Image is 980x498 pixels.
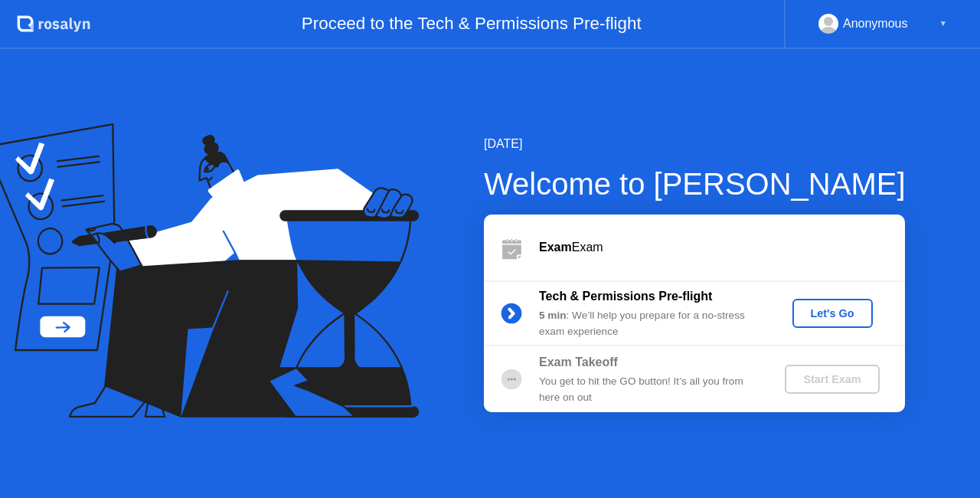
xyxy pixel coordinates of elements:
b: Exam Takeoff [539,355,618,369]
div: Anonymous [843,14,908,34]
div: [DATE] [484,135,906,153]
div: You get to hit the GO button! It’s all you from here on out [539,374,759,405]
div: ▼ [939,14,947,34]
b: 5 min [539,310,567,321]
div: Welcome to [PERSON_NAME] [484,161,906,207]
b: Tech & Permissions Pre-flight [539,290,712,303]
div: Exam [539,238,905,257]
button: Start Exam [785,365,879,394]
div: Let's Go [799,307,867,319]
b: Exam [539,241,572,254]
div: : We’ll help you prepare for a no-stress exam experience [539,308,759,339]
button: Let's Go [792,299,873,328]
div: Start Exam [791,373,873,385]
